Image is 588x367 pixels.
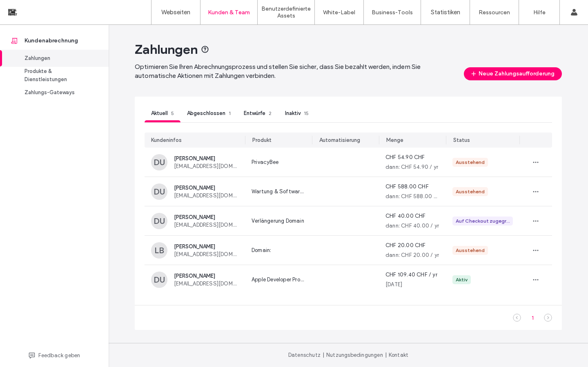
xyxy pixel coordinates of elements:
[174,163,238,169] span: [EMAIL_ADDRESS][DOMAIN_NAME]
[151,110,168,116] span: Aktuell
[456,188,485,195] div: Ausstehend
[252,218,304,224] span: Verlängerung Domain
[38,352,80,360] span: Feedback geben
[135,41,198,57] span: Zahlungen
[24,54,91,62] div: Zahlungen
[385,281,439,289] div: [DATE]
[456,276,468,283] div: Aktiv
[386,136,403,144] div: Menge
[533,9,546,16] label: Hilfe
[385,222,439,230] div: dann: CHF 40.00 / yr
[252,159,278,165] span: PrivacyBee
[326,352,383,358] a: Nutzungsbedingungen
[252,247,271,253] span: Domain:
[187,110,225,116] span: Abgeschlossen
[456,247,485,254] div: Ausstehend
[229,110,231,116] span: 1
[372,9,413,16] label: Business-Tools
[208,9,250,16] label: Kunden & Team
[385,192,439,201] div: dann: CHF 588.00 / yr
[528,313,537,323] div: 1
[319,136,360,144] div: Automatisierung
[385,154,425,160] span: CHF 54.90 CHF
[174,192,238,199] span: [EMAIL_ADDRESS][DOMAIN_NAME]
[244,110,265,116] span: Entwürfe
[151,242,167,259] div: LB
[385,183,429,190] span: CHF 588.00 CHF
[456,159,485,166] div: Ausstehend
[151,183,167,200] div: DU
[174,222,238,228] span: [EMAIL_ADDRESS][DOMAIN_NAME]
[174,155,238,161] span: [PERSON_NAME]
[323,9,355,16] label: White-Label
[151,213,167,229] div: DU
[161,9,190,16] label: Webseiten
[288,352,321,358] a: Datenschutz
[285,110,301,116] span: Inaktiv
[151,136,182,144] div: Kundeninfos
[269,110,272,116] span: 2
[151,272,167,288] div: DU
[479,9,510,16] label: Ressourcen
[258,5,314,19] label: Benutzerdefinierte Assets
[24,37,91,45] div: Kundenabrechnung
[135,63,421,80] span: Optimieren Sie Ihren Abrechnungsprozess und stellen Sie sicher, dass Sie bezahlt werden, indem Si...
[431,9,460,16] label: Statistiken
[385,242,426,248] span: CHF 20.00 CHF
[252,276,313,283] span: Apple Developer Program
[385,251,439,259] div: dann: CHF 20.00 / yr
[385,213,426,219] span: CHF 40.00 CHF
[24,67,91,84] div: Produkte & Dienstleistungen
[389,352,408,358] a: Kontakt
[323,352,324,358] span: |
[151,154,167,170] div: DU
[174,281,238,287] span: [EMAIL_ADDRESS][DOMAIN_NAME]
[252,136,272,144] div: Produkt
[174,214,238,220] span: [PERSON_NAME]
[456,217,510,225] div: Auf Checkout zugegriffen
[453,136,470,144] div: Status
[252,188,342,195] span: Wartung & Softwarelizenz Webseite
[385,163,439,171] div: dann: CHF 54.90 / yr
[174,185,238,191] span: [PERSON_NAME]
[304,110,309,116] span: 15
[385,272,437,278] span: CHF 109.40 CHF / yr
[171,110,174,116] span: 5
[385,352,387,358] span: |
[24,88,91,97] div: Zahlungs-Gateways
[464,67,562,80] button: Neue Zahlungsaufforderung
[174,243,238,250] span: [PERSON_NAME]
[174,273,238,279] span: [PERSON_NAME]
[174,251,238,257] span: [EMAIL_ADDRESS][DOMAIN_NAME]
